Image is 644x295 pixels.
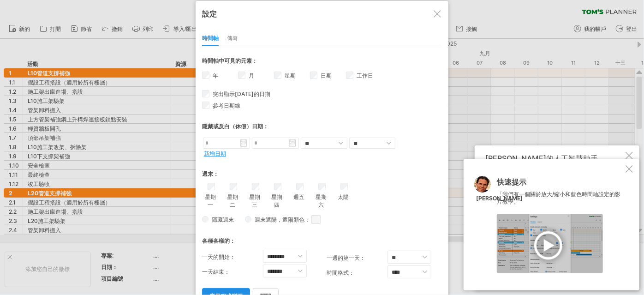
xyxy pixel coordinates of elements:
[202,35,219,42] font: 時間軸
[202,9,217,18] font: 設定
[321,72,332,79] font: 日期
[250,193,261,208] font: 星期三
[285,72,296,79] font: 星期
[249,72,254,79] font: 月
[212,216,234,223] font: 隱藏週末
[202,253,235,260] font: 一天的開始：
[202,268,230,275] font: 一天結束：
[357,72,373,79] font: 工作日
[316,193,327,208] font: 星期六
[204,150,226,157] a: 新增日期
[202,123,268,130] font: 隱藏或反白（休假）日期：
[311,215,321,224] span: 按一下此處以變更陰影顏色
[277,216,310,223] font: ，遮陽顏色：
[327,254,365,261] font: 一週的第一天：
[227,35,238,42] font: 傳奇
[213,90,270,97] font: 突出顯示[DATE]的日期
[255,216,277,223] font: 週末遮陽
[497,191,620,205] font: 「我們有一個關於放大/縮小和藍色時間軸設定的影片教學。
[327,269,354,276] font: 時間格式：
[338,193,349,200] font: 太陽
[294,193,305,200] font: 週五
[213,102,240,109] font: 參考日期線
[202,237,235,244] font: 各種各樣的：
[497,177,526,187] font: 快速提示
[202,170,219,177] font: 週末：
[202,57,257,64] font: 時間軸中可見的元素：
[485,154,598,163] font: [PERSON_NAME]的人工智慧助手
[213,72,218,79] font: 年
[476,195,523,202] font: [PERSON_NAME]
[272,193,283,208] font: 星期四
[205,193,216,208] font: 星期一
[227,193,239,208] font: 星期二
